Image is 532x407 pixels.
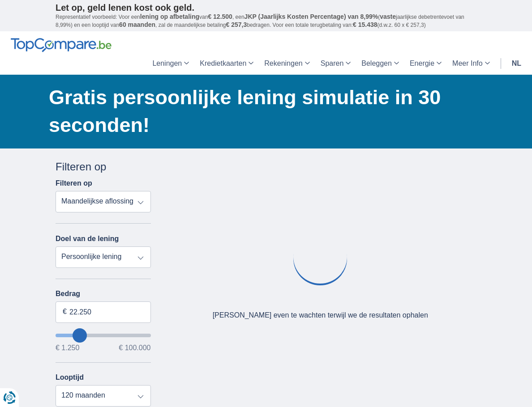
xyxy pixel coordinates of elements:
label: Doel van de lening [56,235,119,243]
a: Leningen [147,52,194,75]
p: Representatief voorbeeld: Voor een van , een ( jaarlijkse debetrentevoet van 8,99%) en een loopti... [56,13,476,29]
img: TopCompare [11,38,112,52]
a: Beleggen [356,52,404,75]
span: € 100.000 [119,344,150,352]
span: € [63,307,67,317]
a: Kredietkaarten [194,52,259,75]
a: nl [506,52,527,75]
label: Bedrag [56,290,151,298]
a: Sparen [315,52,356,75]
span: lening op afbetaling [140,13,199,20]
a: Rekeningen [259,52,315,75]
span: vaste [380,13,396,20]
a: Energie [404,52,447,75]
span: € 12.500 [208,13,232,20]
label: Looptijd [56,373,84,382]
span: 60 maanden [119,21,155,28]
div: [PERSON_NAME] even te wachten terwijl we de resultaten ophalen [213,310,428,321]
span: € 15.438 [353,21,378,28]
div: Filteren op [56,159,151,174]
span: JKP (Jaarlijks Kosten Percentage) van 8,99% [245,13,378,20]
span: € 257,3 [226,21,247,28]
input: wantToBorrow [56,334,151,337]
h1: Gratis persoonlijke lening simulatie in 30 seconden! [49,84,476,139]
label: Filteren op [56,179,92,187]
p: Let op, geld lenen kost ook geld. [56,2,476,13]
a: Meer Info [447,52,495,75]
span: € 1.250 [56,344,79,352]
